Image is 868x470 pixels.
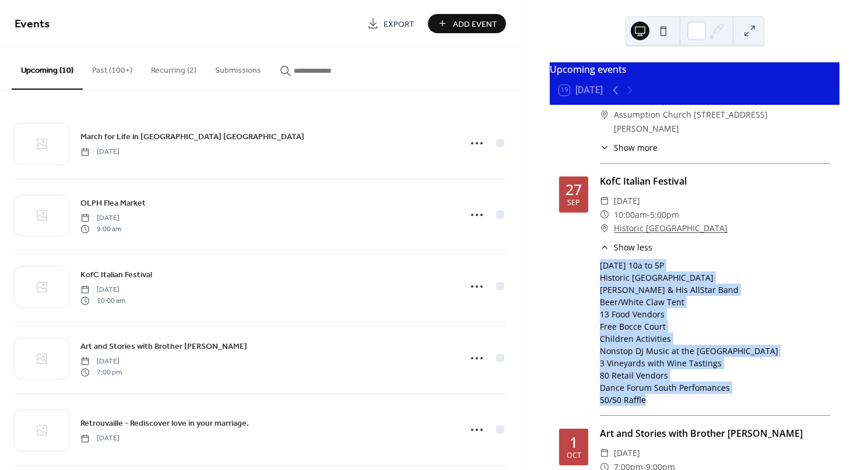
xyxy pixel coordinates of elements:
[600,241,609,253] div: ​
[550,62,839,76] div: Upcoming events
[600,446,609,460] div: ​
[614,446,640,460] span: [DATE]
[80,416,249,430] a: Retrouvaille - Rediscover love in your marriage.
[600,241,652,253] button: ​Show less
[15,13,50,36] span: Events
[384,18,414,30] span: Export
[614,208,647,222] span: 10:00am
[80,269,152,281] span: KofC Italian Festival
[80,213,121,224] span: [DATE]
[600,174,830,188] div: KofC Italian Festival
[565,182,582,197] div: 27
[80,418,249,430] span: Retrouvaille - Rediscover love in your marriage.
[650,208,679,222] span: 5:00pm
[80,147,120,157] span: [DATE]
[647,208,650,222] span: -
[567,452,581,460] div: Oct
[206,47,270,89] button: Submissions
[12,47,83,90] button: Upcoming (10)
[567,199,580,207] div: Sep
[600,194,609,208] div: ​
[80,341,247,353] span: Art and Stories with Brother [PERSON_NAME]
[83,47,142,89] button: Past (100+)
[600,142,609,154] div: ​
[570,435,578,450] div: 1
[614,142,658,154] span: Show more
[600,208,609,222] div: ​
[600,426,830,440] div: Art and Stories with Brother [PERSON_NAME]
[80,131,304,143] span: March for Life in [GEOGRAPHIC_DATA] [GEOGRAPHIC_DATA]
[453,18,497,30] span: Add Event
[614,194,640,208] span: [DATE]
[80,433,120,444] span: [DATE]
[600,259,830,406] div: [DATE] 10a to 5P Historic [GEOGRAPHIC_DATA] [PERSON_NAME] & His AllStar Band Beer/White Claw Tent...
[80,196,146,210] a: OLPH Flea Market
[80,356,122,367] span: [DATE]
[359,14,423,33] a: Export
[80,285,125,295] span: [DATE]
[600,221,609,235] div: ​
[80,295,125,306] span: 10:00 am
[600,108,609,122] div: ​
[80,367,122,377] span: 7:00 pm
[80,197,146,210] span: OLPH Flea Market
[80,130,304,143] a: March for Life in [GEOGRAPHIC_DATA] [GEOGRAPHIC_DATA]
[428,14,506,33] button: Add Event
[614,221,728,235] a: Historic [GEOGRAPHIC_DATA]
[142,47,206,89] button: Recurring (2)
[600,142,658,154] button: ​Show more
[80,268,152,281] a: KofC Italian Festival
[614,241,652,253] span: Show less
[80,224,121,234] span: 9:00 am
[614,108,830,136] span: Assumption Church [STREET_ADDRESS][PERSON_NAME]
[80,340,247,353] a: Art and Stories with Brother [PERSON_NAME]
